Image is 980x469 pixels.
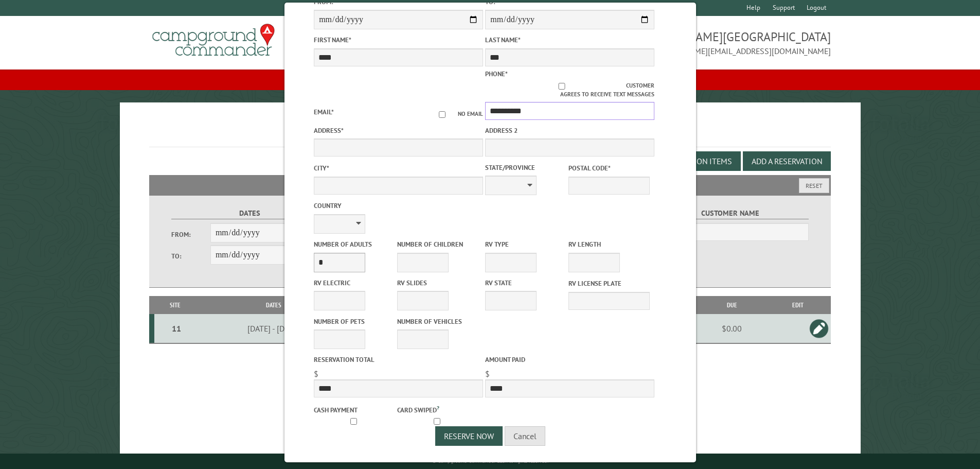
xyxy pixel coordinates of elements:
[743,151,831,171] button: Add a Reservation
[171,251,210,261] label: To:
[764,296,831,314] th: Edit
[154,296,196,314] th: Site
[485,70,508,78] label: Phone
[652,207,809,219] label: Customer Name
[485,355,654,364] label: Amount paid
[171,230,210,239] label: From:
[171,207,328,219] label: Dates
[652,151,741,171] button: Edit Add-on Items
[314,126,483,135] label: Address
[426,110,483,118] label: No email
[314,369,318,379] span: $
[397,404,478,415] label: Card swiped
[198,323,350,334] div: [DATE] - [DATE]
[149,20,278,60] img: Campground Commander
[485,239,566,249] label: RV Type
[196,296,351,314] th: Dates
[314,108,334,116] label: Email
[437,404,439,411] a: ?
[699,314,764,343] td: $0.00
[485,163,566,172] label: State/Province
[314,317,395,326] label: Number of Pets
[485,369,490,379] span: $
[426,111,458,118] input: No email
[497,83,626,90] input: Customer agrees to receive text messages
[485,126,654,135] label: Address 2
[432,458,548,464] small: © Campground Commander LLC. All rights reserved.
[314,35,483,45] label: First Name
[314,201,483,211] label: Country
[799,178,829,193] button: Reset
[568,239,650,249] label: RV Length
[158,323,194,334] div: 11
[397,239,478,249] label: Number of Children
[485,35,654,45] label: Last Name
[505,426,545,446] button: Cancel
[485,81,654,99] label: Customer agrees to receive text messages
[435,426,503,446] button: Reserve Now
[699,296,764,314] th: Due
[485,278,566,288] label: RV State
[314,405,395,415] label: Cash payment
[397,278,478,288] label: RV Slides
[314,355,483,364] label: Reservation Total
[314,163,483,173] label: City
[314,239,395,249] label: Number of Adults
[568,279,650,288] label: RV License Plate
[314,278,395,288] label: RV Electric
[397,317,478,326] label: Number of Vehicles
[149,175,831,195] h2: Filters
[149,119,831,147] h1: Reservations
[568,163,650,173] label: Postal Code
